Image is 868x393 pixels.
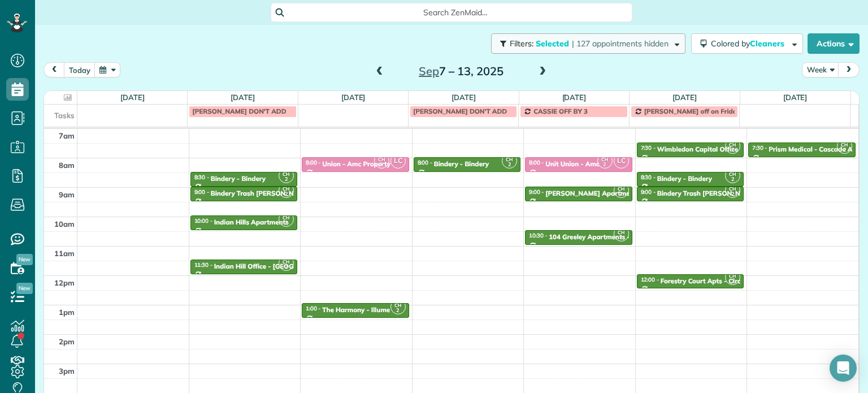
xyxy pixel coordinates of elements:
[59,131,75,140] span: 7am
[598,159,612,170] small: 2
[691,33,803,54] button: Colored byCleaners
[419,64,439,78] span: Sep
[711,38,788,49] span: Colored by
[211,175,266,183] div: Bindery - Bindery
[390,153,406,169] span: LC
[452,93,476,102] a: [DATE]
[434,160,489,168] div: Bindery - Bindery
[413,107,507,115] span: [PERSON_NAME] DON'T ADD
[572,38,669,49] span: | 127 appointments hidden
[808,33,860,54] button: Actions
[802,62,839,77] button: Week
[614,189,628,200] small: 2
[830,355,857,382] div: Open Intercom Messenger
[16,283,33,294] span: New
[661,277,773,285] div: Forestry Court Apts - Circum Pacific
[545,189,763,197] div: [PERSON_NAME] Apartments - [PERSON_NAME] & [PERSON_NAME]
[750,38,786,49] span: Cleaners
[614,232,628,243] small: 2
[837,145,852,156] small: 2
[390,65,532,77] h2: 7 – 13, 2025
[341,93,366,102] a: [DATE]
[375,159,389,170] small: 2
[726,277,740,287] small: 2
[279,218,293,228] small: 2
[279,189,293,200] small: 2
[64,62,96,77] button: today
[322,306,390,314] div: The Harmony - Illume
[726,189,740,200] small: 2
[54,278,75,287] span: 12pm
[549,233,727,241] div: 104 Greeley Apartments - Capital Property Management
[192,107,286,115] span: [PERSON_NAME] DON'T ADD
[491,33,685,54] button: Filters: Selected | 127 appointments hidden
[16,254,33,265] span: New
[657,175,712,183] div: Bindery - Bindery
[44,62,65,77] button: prev
[279,262,293,273] small: 2
[322,160,390,168] div: Union - Amc Property
[644,107,744,115] span: [PERSON_NAME] off on Fridays
[120,93,145,102] a: [DATE]
[211,189,311,197] div: Bindery Trash [PERSON_NAME]
[59,337,75,346] span: 2pm
[54,249,75,258] span: 11am
[59,161,75,170] span: 8am
[657,145,763,153] div: Wimbledon Capital Office - Prime
[502,159,517,170] small: 2
[838,62,860,77] button: next
[536,38,570,49] span: Selected
[614,153,629,169] span: LC
[54,219,75,228] span: 10am
[562,93,587,102] a: [DATE]
[545,160,599,168] div: Unit Union - Amc
[391,305,405,316] small: 2
[214,218,289,226] div: Indian Hills Apartments
[59,308,75,317] span: 1pm
[510,38,533,49] span: Filters:
[657,189,757,197] div: Bindery Trash [PERSON_NAME]
[783,93,808,102] a: [DATE]
[672,93,697,102] a: [DATE]
[485,33,685,54] a: Filters: Selected | 127 appointments hidden
[214,262,342,270] div: Indian Hill Office - [GEOGRAPHIC_DATA]
[59,190,75,199] span: 9am
[231,93,255,102] a: [DATE]
[726,145,740,156] small: 2
[533,107,588,115] span: CASSIE OFF BY 3
[279,174,293,185] small: 2
[726,174,740,185] small: 2
[59,366,75,375] span: 3pm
